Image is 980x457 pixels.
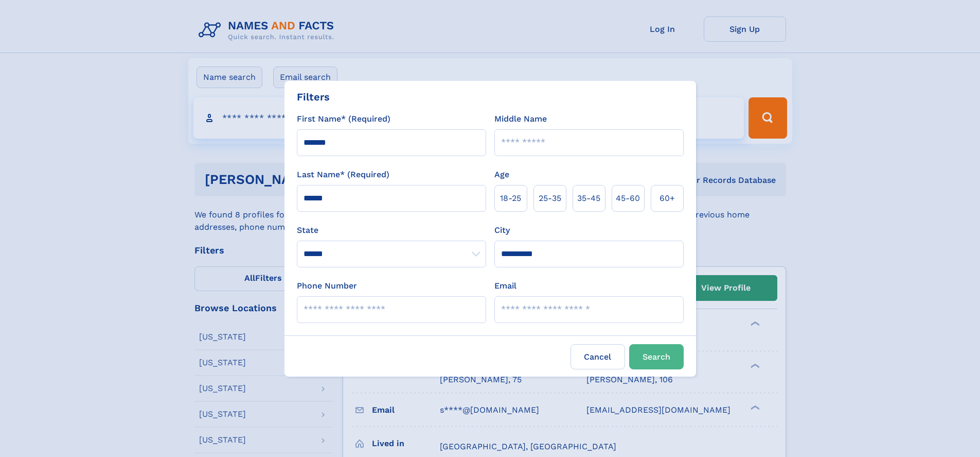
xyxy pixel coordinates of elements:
[500,192,521,205] span: 18‑25
[297,168,389,181] label: Last Name* (Required)
[494,224,510,236] label: City
[494,113,547,125] label: Middle Name
[297,113,390,125] label: First Name* (Required)
[539,192,561,205] span: 25‑35
[494,280,516,292] label: Email
[660,192,675,205] span: 60+
[297,280,357,292] label: Phone Number
[571,344,625,369] label: Cancel
[297,224,486,236] label: State
[297,89,330,105] div: Filters
[629,344,684,369] button: Search
[577,192,600,205] span: 35‑45
[494,168,509,181] label: Age
[616,192,640,205] span: 45‑60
